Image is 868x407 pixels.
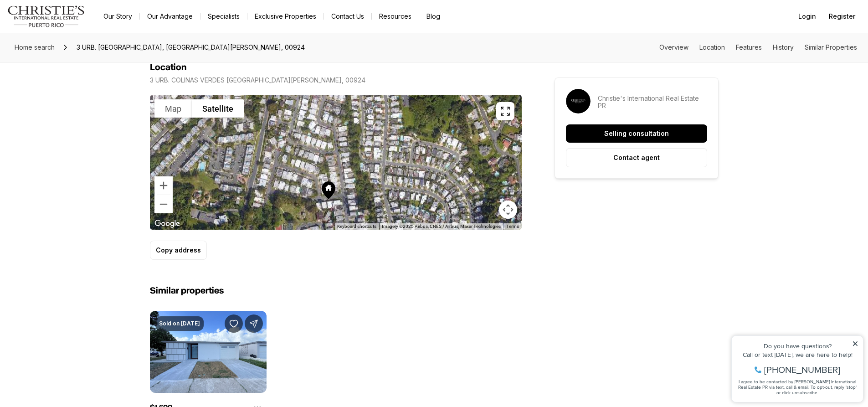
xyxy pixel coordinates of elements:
button: Copy address [150,241,207,260]
a: Skip to: Similar Properties [805,43,857,51]
button: Zoom in [154,176,173,195]
a: Skip to: Features [736,43,762,51]
button: Selling consultation [566,124,707,143]
p: Christie's International Real Estate PR [598,95,707,109]
a: Skip to: History [773,43,794,51]
a: Resources [372,10,419,23]
span: Home search [15,43,55,51]
button: Zoom out [154,195,173,213]
img: Google [152,218,182,230]
button: Show street map [154,99,192,118]
button: Show satellite imagery [192,99,244,118]
a: Open this area in Google Maps (opens a new window) [152,218,182,230]
div: Do you have questions? [10,21,132,27]
button: Register [823,7,861,26]
div: Call or text [DATE], we are here to help! [10,29,132,36]
a: Specialists [200,10,247,23]
a: Home search [11,40,58,55]
button: Save Property: Calle 14 N ESPAÑA #DC 21 [225,314,243,333]
span: Register [829,13,855,20]
a: Our Advantage [140,10,200,23]
a: Our Story [96,10,139,23]
button: Contact agent [566,148,707,167]
p: Contact agent [613,154,660,161]
button: Contact Us [324,10,371,23]
h2: Similar properties [150,285,224,296]
span: 3 URB. [GEOGRAPHIC_DATA], [GEOGRAPHIC_DATA][PERSON_NAME], 00924 [73,40,308,55]
a: Skip to: Overview [659,43,688,51]
p: Sold on [DATE] [159,320,200,327]
button: Login [793,7,822,26]
span: Imagery ©2025 Airbus, CNES / Airbus, Maxar Technologies [382,224,501,229]
a: Skip to: Location [699,43,725,51]
h4: Location [150,62,187,73]
button: Share Property [245,314,263,333]
span: [PHONE_NUMBER] [37,43,113,52]
p: Selling consultation [604,130,669,137]
img: logo [7,5,85,27]
a: Exclusive Properties [247,10,324,23]
span: Login [798,13,816,20]
button: Map camera controls [499,201,517,219]
a: Terms (opens in new tab) [506,224,519,229]
p: Copy address [156,247,201,254]
p: 3 URB. COLINAS VERDES [GEOGRAPHIC_DATA][PERSON_NAME], 00924 [150,77,365,84]
span: I agree to be contacted by [PERSON_NAME] International Real Estate PR via text, call & email. To ... [11,56,130,73]
nav: Page section menu [659,44,857,51]
button: Keyboard shortcuts [337,223,376,230]
a: Blog [419,10,447,23]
